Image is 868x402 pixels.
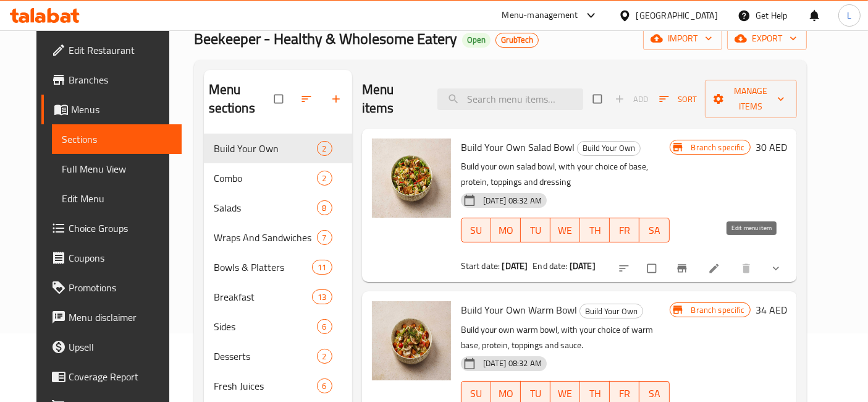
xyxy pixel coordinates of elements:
span: SA [644,221,664,239]
div: Wraps And Sandwiches7 [204,223,352,252]
span: Manage items [715,83,787,114]
b: [DATE] [502,258,528,274]
span: SU [466,221,486,239]
span: Bowls & Platters [214,260,313,275]
span: Sort [659,92,697,106]
span: Combo [214,171,317,186]
button: WE [550,218,580,242]
div: Menu-management [502,8,578,23]
a: Menu disclaimer [41,302,182,332]
span: Select section [586,87,612,111]
span: Salads [214,200,317,215]
span: Full Menu View [62,161,172,176]
button: SA [639,218,669,242]
div: Bowls & Platters11 [204,252,352,282]
button: Manage items [705,80,797,118]
a: Coverage Report [41,362,182,391]
a: Promotions [41,273,182,302]
div: Open [462,33,491,48]
button: delete [733,255,762,282]
div: items [317,319,332,334]
span: 11 [313,262,331,273]
span: Fresh Juices [214,378,317,393]
span: Wraps And Sandwiches [214,230,317,245]
span: Start date: [461,258,500,274]
span: GrubTech [496,35,538,45]
a: Edit Restaurant [41,35,182,65]
span: Upsell [69,340,172,354]
span: WE [555,221,575,239]
span: import [653,31,712,46]
span: Sections [62,132,172,147]
div: items [317,349,332,364]
span: export [737,31,797,46]
div: Desserts2 [204,341,352,371]
button: FR [610,218,639,242]
button: sort-choices [610,255,640,282]
span: Branch specific [686,304,750,316]
b: [DATE] [570,258,596,274]
span: FR [615,221,634,239]
span: Edit Menu [62,191,172,206]
span: Sort sections [293,85,322,113]
a: Branches [41,65,182,95]
div: items [317,378,332,393]
div: items [312,260,332,275]
button: SU [461,218,491,242]
a: Sections [52,124,182,154]
span: Open [462,35,491,45]
span: Menu disclaimer [69,310,172,325]
span: L [847,9,851,22]
a: Full Menu View [52,154,182,184]
h6: 30 AED [756,139,787,156]
button: show more [762,255,792,282]
span: Branches [69,72,172,87]
span: Desserts [214,349,317,364]
span: 8 [318,202,332,214]
a: Menus [41,95,182,124]
span: Coupons [69,250,172,265]
span: Select all sections [267,87,293,111]
button: TU [521,218,550,242]
span: Build Your Own Warm Bowl [461,301,577,319]
img: Build Your Own Warm Bowl [372,301,451,380]
div: Sides6 [204,312,352,341]
button: export [727,27,807,50]
span: Select to update [640,257,666,280]
span: 2 [318,351,332,362]
span: Promotions [69,280,172,295]
span: Menus [71,102,172,117]
p: Build your own warm bowl, with your choice of warm base, protein, toppings and sauce. [461,322,670,353]
h2: Menu sections [209,80,274,118]
div: [GEOGRAPHIC_DATA] [636,9,718,22]
div: Salads8 [204,193,352,223]
div: items [317,230,332,245]
button: import [643,27,722,50]
h6: 34 AED [756,301,787,319]
div: items [317,141,332,156]
span: Build Your Own [580,304,643,319]
span: Sort items [651,90,705,109]
span: Coverage Report [69,369,172,384]
div: Combo2 [204,163,352,193]
button: Branch-specific-item [668,255,698,282]
span: [DATE] 08:32 AM [478,195,547,207]
span: Choice Groups [69,221,172,236]
div: items [317,171,332,186]
p: Build your own salad bowl, with your choice of base, protein, toppings and dressing [461,159,670,190]
span: Branch specific [686,142,750,153]
button: TH [580,218,610,242]
span: Build Your Own [578,141,640,155]
a: Edit Menu [52,184,182,213]
span: 13 [313,291,331,303]
a: Choice Groups [41,213,182,243]
span: TU [526,221,546,239]
div: Fresh Juices6 [204,371,352,401]
span: [DATE] 08:32 AM [478,357,547,369]
img: Build Your Own Salad Bowl [372,139,451,218]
